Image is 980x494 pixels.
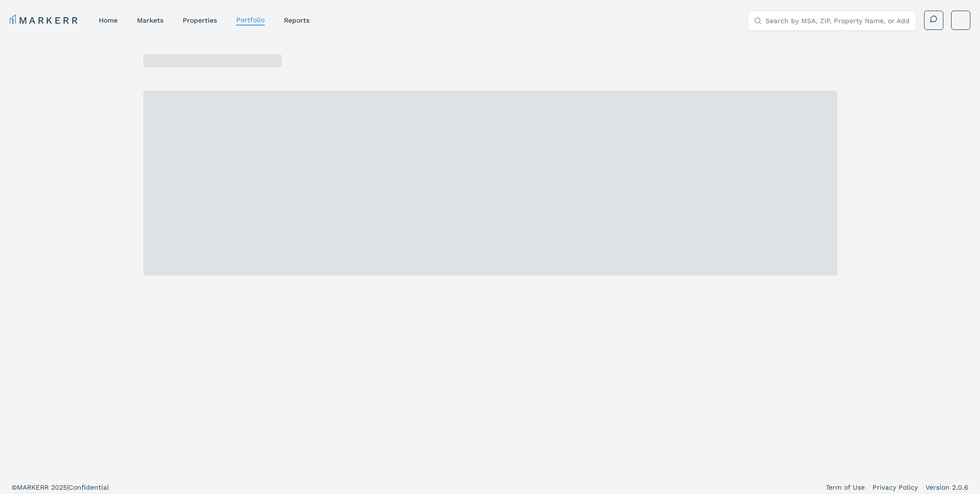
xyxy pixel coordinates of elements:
span: MARKERR [17,483,51,491]
a: reports [284,16,309,24]
a: home [99,16,118,24]
a: markets [137,16,163,24]
span: 2025 | [51,483,68,491]
a: MARKERR [10,13,80,27]
input: Search by MSA, ZIP, Property Name, or Address [765,11,910,30]
a: Version 2.0.6 [926,482,968,492]
span: © [12,483,17,491]
a: Term of Use [826,482,865,492]
a: Portfolio [236,16,265,24]
a: properties [183,16,217,24]
a: Privacy Policy [873,482,918,492]
span: Confidential [68,483,109,491]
